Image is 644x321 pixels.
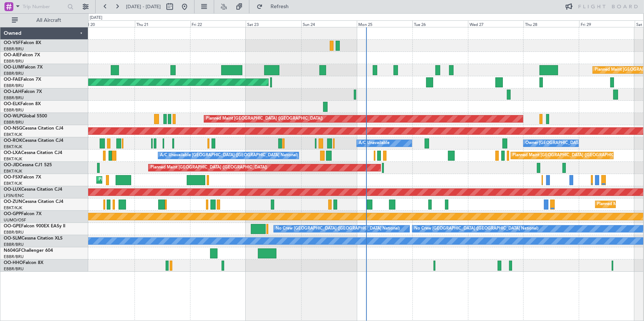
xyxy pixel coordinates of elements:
[4,248,21,253] span: N604GF
[276,223,400,234] div: No Crew [GEOGRAPHIC_DATA] ([GEOGRAPHIC_DATA] National)
[160,150,298,161] div: A/C Unavailable [GEOGRAPHIC_DATA] ([GEOGRAPHIC_DATA] National)
[99,174,185,185] div: Planned Maint Kortrijk-[GEOGRAPHIC_DATA]
[4,224,21,228] span: OO-GPE
[357,20,412,27] div: Mon 25
[4,205,22,211] a: EBKT/KJK
[4,200,63,204] a: OO-ZUNCessna Citation CJ4
[4,168,22,174] a: EBKT/KJK
[8,14,80,26] button: All Aircraft
[4,114,22,118] span: OO-WLP
[4,53,20,57] span: OO-AIE
[4,261,43,265] a: OO-HHOFalcon 8X
[4,236,21,241] span: OO-SLM
[4,151,21,155] span: OO-LXA
[468,20,524,27] div: Wed 27
[4,242,24,247] a: EBBR/BRU
[4,77,21,82] span: OO-FAE
[19,18,78,23] span: All Aircraft
[4,65,22,70] span: OO-LUM
[4,90,42,94] a: OO-LAHFalcon 7X
[4,53,40,57] a: OO-AIEFalcon 7X
[79,20,135,27] div: Wed 20
[4,163,19,167] span: OO-JID
[4,126,63,131] a: OO-NSGCessna Citation CJ4
[4,71,24,76] a: EBBR/BRU
[301,20,357,27] div: Sun 24
[23,1,65,12] input: Trip Number
[4,95,24,101] a: EBBR/BRU
[4,248,53,253] a: N604GFChallenger 604
[4,144,22,150] a: EBKT/KJK
[4,90,21,94] span: OO-LAH
[4,236,63,241] a: OO-SLMCessna Citation XLS
[414,223,538,234] div: No Crew [GEOGRAPHIC_DATA] ([GEOGRAPHIC_DATA] National)
[525,138,625,149] div: Owner [GEOGRAPHIC_DATA]-[GEOGRAPHIC_DATA]
[4,163,52,167] a: OO-JIDCessna CJ1 525
[4,114,47,118] a: OO-WLPGlobal 5500
[4,254,24,260] a: EBBR/BRU
[4,181,22,186] a: EBKT/KJK
[4,193,24,198] a: LFSN/ENC
[4,156,22,162] a: EBKT/KJK
[4,132,22,137] a: EBKT/KJK
[90,15,102,21] div: [DATE]
[4,102,20,106] span: OO-ELK
[4,41,41,45] a: OO-VSFFalcon 8X
[4,224,65,228] a: OO-GPEFalcon 900EX EASy II
[4,102,41,106] a: OO-ELKFalcon 8X
[524,20,579,27] div: Thu 28
[412,20,468,27] div: Tue 26
[4,65,43,70] a: OO-LUMFalcon 7X
[359,138,389,149] div: A/C Unavailable
[4,187,21,192] span: OO-LUX
[126,3,161,10] span: [DATE] - [DATE]
[4,138,22,143] span: OO-ROK
[4,200,22,204] span: OO-ZUN
[4,151,62,155] a: OO-LXACessna Citation CJ4
[4,41,21,45] span: OO-VSF
[206,113,323,124] div: Planned Maint [GEOGRAPHIC_DATA] ([GEOGRAPHIC_DATA])
[190,20,246,27] div: Fri 22
[253,1,298,13] button: Refresh
[579,20,635,27] div: Fri 29
[264,4,295,9] span: Refresh
[4,77,41,82] a: OO-FAEFalcon 7X
[4,126,22,131] span: OO-NSG
[4,175,21,180] span: OO-FSX
[246,20,301,27] div: Sat 23
[4,212,21,216] span: OO-GPP
[4,217,26,223] a: UUMO/OSF
[135,20,190,27] div: Thu 21
[4,138,63,143] a: OO-ROKCessna Citation CJ4
[4,266,24,272] a: EBBR/BRU
[150,162,267,173] div: Planned Maint [GEOGRAPHIC_DATA] ([GEOGRAPHIC_DATA])
[4,230,24,235] a: EBBR/BRU
[4,120,24,125] a: EBBR/BRU
[4,212,42,216] a: OO-GPPFalcon 7X
[4,46,24,52] a: EBBR/BRU
[4,58,24,64] a: EBBR/BRU
[4,107,24,113] a: EBBR/BRU
[4,187,62,192] a: OO-LUXCessna Citation CJ4
[4,261,23,265] span: OO-HHO
[4,175,41,180] a: OO-FSXFalcon 7X
[4,83,24,88] a: EBBR/BRU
